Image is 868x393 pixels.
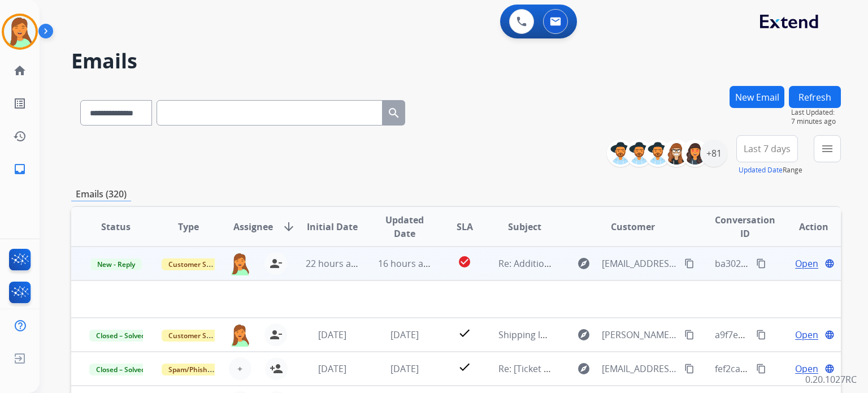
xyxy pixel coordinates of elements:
[824,330,835,340] mat-icon: language
[178,220,199,234] span: Type
[791,108,841,117] span: Last Updated:
[269,257,283,270] mat-icon: person_remove
[162,330,235,342] span: Customer Support
[233,220,273,234] span: Assignee
[805,373,857,386] p: 0.20.1027RC
[387,106,401,120] mat-icon: search
[390,329,419,341] span: [DATE]
[789,86,841,108] button: Refresh
[457,220,473,234] span: SLA
[684,364,695,374] mat-icon: content_copy
[282,220,296,234] mat-icon: arrow_downward
[101,220,131,234] span: Status
[13,162,27,176] mat-icon: inbox
[602,257,678,270] span: [EMAIL_ADDRESS][DOMAIN_NAME]
[458,326,471,340] mat-icon: check
[498,329,558,341] span: Shipping label
[90,258,142,270] span: New - Reply
[821,142,834,156] mat-icon: menu
[795,257,818,270] span: Open
[71,50,841,72] h2: Emails
[13,129,27,143] mat-icon: history
[577,257,591,270] mat-icon: explore
[700,140,727,167] div: +81
[508,220,541,234] span: Subject
[744,146,791,151] span: Last 7 days
[229,252,251,275] img: agent-avatar
[458,360,471,374] mat-icon: check
[769,207,841,247] th: Action
[684,330,695,340] mat-icon: content_copy
[269,328,283,342] mat-icon: person_remove
[795,362,818,375] span: Open
[318,362,346,375] span: [DATE]
[824,364,835,374] mat-icon: language
[684,258,695,269] mat-icon: content_copy
[715,213,775,240] span: Conversation ID
[498,257,645,270] span: Re: Additional information needed
[390,362,419,375] span: [DATE]
[791,117,841,126] span: 7 minutes ago
[795,328,818,342] span: Open
[756,364,766,374] mat-icon: content_copy
[739,165,802,175] span: Range
[162,364,224,375] span: Spam/Phishing
[13,64,27,77] mat-icon: home
[602,362,678,375] span: [EMAIL_ADDRESS][DOMAIN_NAME]
[229,357,251,380] button: +
[162,258,235,270] span: Customer Support
[756,330,766,340] mat-icon: content_copy
[4,16,36,47] img: avatar
[13,97,27,110] mat-icon: list_alt
[739,166,783,175] button: Updated Date
[577,328,591,342] mat-icon: explore
[611,220,655,234] span: Customer
[736,135,798,162] button: Last 7 days
[378,213,432,240] span: Updated Date
[89,364,152,375] span: Closed – Solved
[602,328,678,342] span: [PERSON_NAME][EMAIL_ADDRESS][DOMAIN_NAME]
[577,362,591,375] mat-icon: explore
[730,86,784,108] button: New Email
[824,258,835,269] mat-icon: language
[498,362,719,375] span: Re: [Ticket #545408] We're Not Here At The Moment
[237,362,242,375] span: +
[229,323,251,347] img: agent-avatar
[756,258,766,269] mat-icon: content_copy
[307,220,358,234] span: Initial Date
[458,255,471,269] mat-icon: check_circle
[89,330,152,342] span: Closed – Solved
[71,187,131,201] p: Emails (320)
[378,257,434,270] span: 16 hours ago
[306,257,362,270] span: 22 hours ago
[318,329,346,341] span: [DATE]
[270,362,283,375] mat-icon: person_add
